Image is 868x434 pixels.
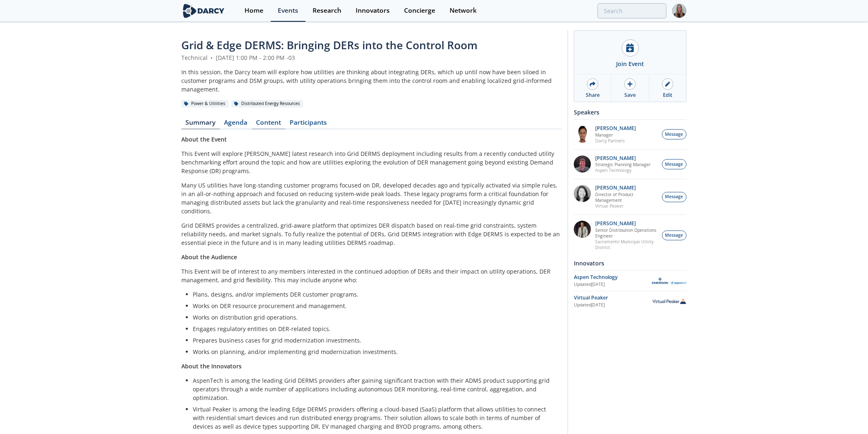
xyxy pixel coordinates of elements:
div: Events [278,7,298,14]
span: • [209,54,214,62]
div: Technical [DATE] 1:00 PM - 2:00 PM -03 [181,53,562,62]
button: Message [662,129,687,139]
div: Distributed Energy Resources [231,100,303,107]
div: Save [624,91,636,99]
p: [PERSON_NAME] [596,155,651,161]
img: Profile [672,4,687,18]
button: Message [662,231,687,241]
div: In this session, the Darcy team will explore how utilities are thinking about integrating DERs, w... [181,68,562,94]
strong: About the Event [181,135,227,143]
div: Edit [663,91,672,99]
img: 8160f632-77e6-40bd-9ce2-d8c8bb49c0dd [574,185,591,202]
p: Darcy Partners [596,138,636,144]
li: Works on planning, and/or implementing grid modernization investments. [193,347,556,356]
img: 7fca56e2-1683-469f-8840-285a17278393 [574,221,591,238]
input: Advanced Search [598,3,667,18]
a: Agenda [220,119,252,129]
a: Virtual Peaker Updated[DATE] Virtual Peaker [574,294,687,308]
span: Message [665,131,683,138]
div: Innovators [574,256,687,270]
div: Home [244,7,263,14]
a: Aspen Technology Updated[DATE] Aspen Technology [574,274,687,288]
div: Power & Utilities [181,100,228,107]
p: Director of Product Management [596,192,658,203]
div: Virtual Peaker [574,294,652,302]
a: Content [252,119,286,129]
p: This Event will explore [PERSON_NAME] latest research into Grid DERMS deployment including result... [181,149,562,175]
p: Sacramento Municipal Utility District. [596,239,658,250]
p: Aspen Technology [596,167,651,173]
li: Engages regulatory entities on DER-related topics. [193,324,556,333]
a: Edit [649,74,686,102]
li: Works on distribution grid operations. [193,313,556,322]
button: Message [662,159,687,169]
li: Plans, designs, and/or implements DER customer programs. [193,290,556,299]
li: Virtual Peaker is among the leading Edge DERMS providers offering a cloud-based (SaaS) platform t... [193,405,556,431]
strong: About the Innovators [181,362,242,370]
p: This Event will be of interest to any members interested in the continued adoption of DERs and th... [181,267,562,284]
p: Strategic Planning Manager [596,162,651,167]
div: Network [450,7,477,14]
span: Grid & Edge DERMS: Bringing DERs into the Control Room [181,38,477,53]
p: Senior Distribution Operations Engineer [596,227,658,239]
div: Concierge [404,7,435,14]
p: [PERSON_NAME] [596,221,658,226]
button: Message [662,192,687,202]
p: [PERSON_NAME] [596,126,636,131]
div: Updated [DATE] [574,281,652,288]
a: Participants [286,119,331,129]
span: Message [665,161,683,168]
p: Virtual Peaker [596,203,658,209]
span: Message [665,194,683,200]
div: Speakers [574,105,687,119]
li: Works on DER resource procurement and management. [193,302,556,310]
div: Share [586,91,600,99]
li: Prepares business cases for grid modernization investments. [193,336,556,345]
p: Grid DERMS provides a centralized, grid-aware platform that optimizes DER dispatch based on real-... [181,221,562,247]
p: Many US utilities have long-standing customer programs focused on DR, developed decades ago and t... [181,181,562,215]
img: accc9a8e-a9c1-4d58-ae37-132228efcf55 [574,155,591,173]
p: Manager [596,132,636,138]
img: Virtual Peaker [652,298,687,304]
p: [PERSON_NAME] [596,185,658,191]
strong: About the Audience [181,253,237,261]
img: Aspen Technology [652,277,687,285]
img: vRBZwDRnSTOrB1qTpmXr [574,126,591,143]
span: Message [665,232,683,239]
li: AspenTech is among the leading Grid DERMS providers after gaining significant traction with their... [193,376,556,402]
a: Summary [181,119,220,129]
div: Research [313,7,341,14]
img: logo-wide.svg [181,4,226,18]
div: Innovators [356,7,390,14]
div: Updated [DATE] [574,302,652,308]
div: Aspen Technology [574,274,652,281]
div: Join Event [617,59,644,68]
